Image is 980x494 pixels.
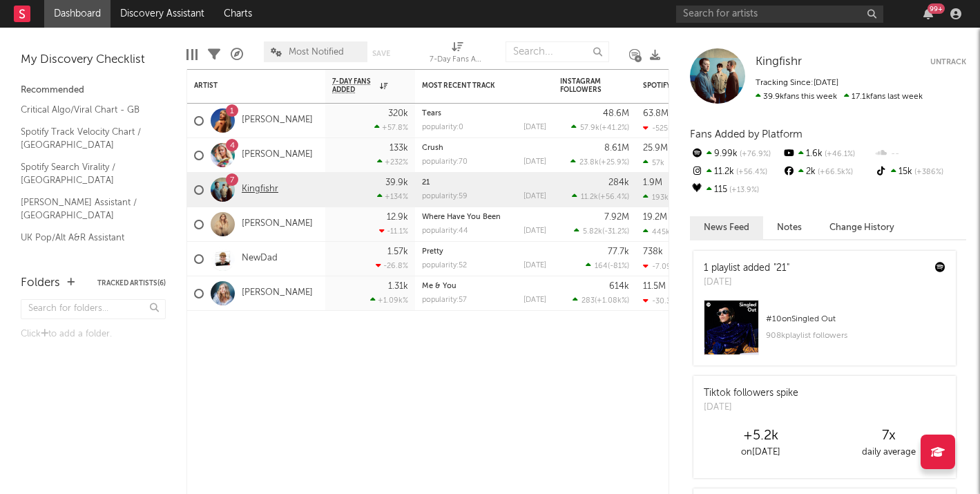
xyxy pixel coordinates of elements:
div: 1.9M [643,178,662,187]
a: [PERSON_NAME] [242,287,313,299]
button: Notes [763,216,816,239]
span: +13.9 % [727,187,759,194]
div: -525k [643,124,672,133]
div: +232 % [377,158,408,167]
div: ( ) [570,158,629,167]
span: 164 [595,263,608,270]
div: +5.2k [697,428,825,444]
div: Tears [422,110,546,117]
div: [DATE] [523,193,546,200]
span: 7-Day Fans Added [332,77,376,94]
span: 283 [582,297,595,305]
div: [DATE] [523,227,546,235]
div: +1.09k % [370,296,408,305]
span: -31.2 % [604,228,627,236]
input: Search... [506,41,609,62]
div: 445k [643,227,670,236]
div: popularity: 57 [422,296,467,304]
span: +46.1 % [823,151,855,158]
div: 7.92M [604,213,629,222]
div: 7-Day Fans Added (7-Day Fans Added) [430,52,485,68]
div: Tiktok followers spike [704,386,798,401]
div: 2k [782,163,874,181]
span: +41.2 % [602,124,627,132]
div: ( ) [573,296,629,305]
div: Me & You [422,283,546,290]
div: 320k [388,109,408,118]
div: ( ) [572,192,629,201]
button: News Feed [690,216,763,239]
div: 48.6M [603,109,629,118]
a: [PERSON_NAME] [242,115,313,126]
span: -81 % [610,263,627,270]
div: Pretty [422,248,546,256]
a: Where Have You Been [422,213,501,221]
div: 9.99k [690,145,782,163]
div: -11.1 % [379,227,408,236]
a: 21 [422,179,430,187]
a: Spotify Track Velocity Chart / [GEOGRAPHIC_DATA] [21,124,152,153]
div: 57k [643,158,664,167]
div: A&R Pipeline [231,35,243,75]
a: Spotify Search Virality / [GEOGRAPHIC_DATA] [21,160,152,188]
div: 1.6k [782,145,874,163]
div: Artist [194,82,298,90]
div: My Discovery Checklist [21,52,166,68]
a: Kingfishr [242,184,278,196]
div: 12.9k [387,213,408,222]
div: Click to add a folder. [21,326,166,343]
button: Save [372,50,390,57]
span: 57.9k [580,124,599,132]
span: +386 % [912,169,943,176]
div: [DATE] [523,296,546,304]
div: 39.9k [385,178,408,187]
div: 193k [643,193,669,202]
div: 99 + [928,3,945,14]
a: Me & You [422,283,457,290]
input: Search for artists [676,6,883,23]
span: Tracking Since: [DATE] [756,79,838,87]
a: Crush [422,144,443,152]
div: [DATE] [523,262,546,269]
button: Tracked Artists(6) [97,280,166,287]
div: 7-Day Fans Added (7-Day Fans Added) [430,35,485,75]
button: Change History [816,216,908,239]
div: 908k playlist followers [766,327,945,344]
div: Most Recent Track [422,82,526,90]
div: [DATE] [704,276,789,289]
span: Fans Added by Platform [690,129,803,140]
div: Where Have You Been [422,213,546,221]
span: +66.5k % [816,169,853,176]
div: [DATE] [523,124,546,131]
a: UK Pop/Alt A&R Assistant [21,230,152,245]
div: +134 % [377,192,408,201]
div: 1.57k [387,247,408,256]
div: 284k [608,178,629,187]
a: "21" [774,263,789,273]
div: 11.2k [690,163,782,181]
div: 25.9M [643,144,668,153]
div: popularity: 70 [422,158,468,166]
div: popularity: 44 [422,227,468,235]
a: Critical Algo/Viral Chart - GB [21,102,152,117]
div: 11.5M [643,282,666,291]
button: 99+ [923,8,933,19]
div: Folders [21,275,60,292]
div: 21 [422,179,546,187]
div: 1.31k [388,282,408,291]
a: Tears [422,110,441,117]
div: 614k [609,282,629,291]
div: -30.3k [643,296,675,305]
div: +57.8 % [374,123,408,132]
div: Crush [422,144,546,152]
div: 133k [390,144,408,153]
span: 23.8k [579,159,599,167]
a: [PERSON_NAME] Assistant / [GEOGRAPHIC_DATA] [21,195,152,223]
div: 115 [690,181,782,199]
a: NewDad [242,253,278,265]
div: Edit Columns [186,35,198,75]
div: ( ) [586,261,629,270]
div: 19.2M [643,213,667,222]
span: +25.9 % [601,159,627,167]
div: 7 x [825,428,952,444]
